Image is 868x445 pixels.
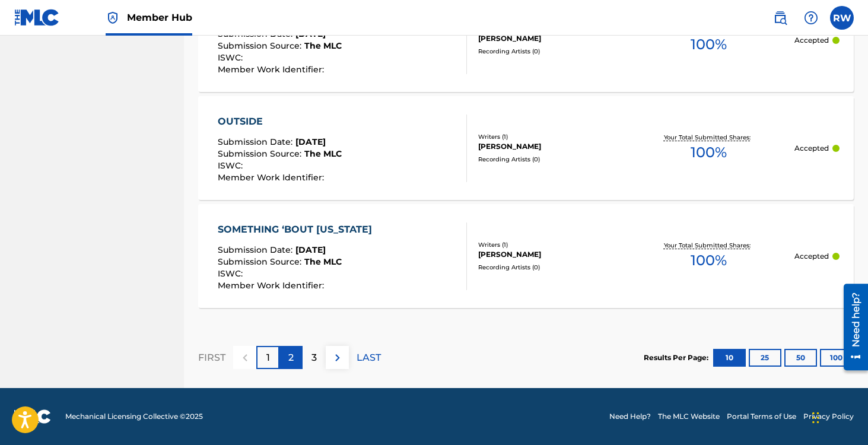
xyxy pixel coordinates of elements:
[304,148,342,159] span: The MLC
[478,249,622,260] div: [PERSON_NAME]
[749,349,781,367] button: 25
[198,351,225,365] p: FIRST
[218,115,342,129] div: OUTSIDE
[218,136,295,147] span: Submission Date :
[218,28,295,39] span: Submission Date :
[768,6,792,30] a: Public Search
[794,143,829,154] p: Accepted
[14,9,60,26] img: MLC Logo
[218,160,246,171] span: ISWC :
[218,64,327,75] span: Member Work Identifier :
[198,204,854,308] a: SOMETHING ‘BOUT [US_STATE]Submission Date:[DATE]Submission Source:The MLCISWC:Member Work Identif...
[691,250,727,271] span: 100 %
[478,155,622,164] div: Recording Artists ( 0 )
[727,411,796,422] a: Portal Terms of Use
[609,411,651,422] a: Need Help?
[218,52,246,63] span: ISWC :
[773,11,787,25] img: search
[820,349,853,367] button: 100
[835,279,868,375] iframe: Resource Center
[295,244,326,255] span: [DATE]
[478,132,622,141] div: Writers ( 1 )
[664,133,753,142] p: Your Total Submitted Shares:
[198,96,854,200] a: OUTSIDESubmission Date:[DATE]Submission Source:The MLCISWC:Member Work Identifier:Writers (1)[PER...
[830,6,854,30] div: User Menu
[794,35,829,46] p: Accepted
[218,244,295,255] span: Submission Date :
[357,351,381,365] p: LAST
[812,400,819,436] div: Drag
[218,223,378,237] div: SOMETHING ‘BOUT [US_STATE]
[218,256,304,267] span: Submission Source :
[106,11,120,25] img: Top Rightsholder
[127,11,192,24] span: Member Hub
[478,263,622,272] div: Recording Artists ( 0 )
[691,142,727,163] span: 100 %
[218,148,304,159] span: Submission Source :
[644,352,711,363] p: Results Per Page:
[304,40,342,51] span: The MLC
[799,6,823,30] div: Help
[295,136,326,147] span: [DATE]
[295,28,326,39] span: [DATE]
[288,351,294,365] p: 2
[478,33,622,44] div: [PERSON_NAME]
[794,251,829,262] p: Accepted
[478,240,622,249] div: Writers ( 1 )
[218,268,246,279] span: ISWC :
[713,349,746,367] button: 10
[803,411,854,422] a: Privacy Policy
[218,172,327,183] span: Member Work Identifier :
[266,351,270,365] p: 1
[804,11,818,25] img: help
[14,409,51,424] img: logo
[304,256,342,267] span: The MLC
[218,40,304,51] span: Submission Source :
[478,141,622,152] div: [PERSON_NAME]
[691,34,727,55] span: 100 %
[478,47,622,56] div: Recording Artists ( 0 )
[330,351,345,365] img: right
[809,388,868,445] iframe: Chat Widget
[311,351,317,365] p: 3
[784,349,817,367] button: 50
[658,411,720,422] a: The MLC Website
[664,241,753,250] p: Your Total Submitted Shares:
[218,280,327,291] span: Member Work Identifier :
[65,411,203,422] span: Mechanical Licensing Collective © 2025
